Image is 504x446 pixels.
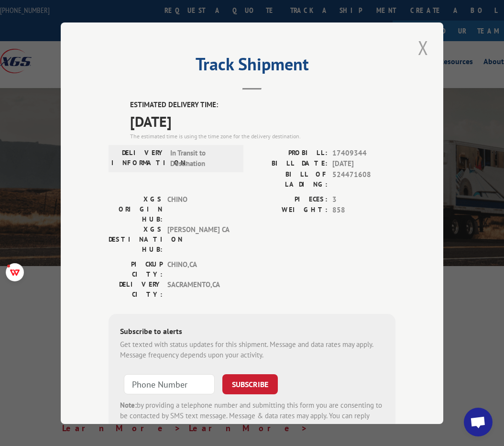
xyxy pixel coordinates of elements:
span: [DATE] [130,110,395,132]
label: XGS ORIGIN HUB: [109,194,163,224]
label: PICKUP CITY: [109,259,163,279]
span: 524471608 [332,169,395,189]
h2: Track Shipment [109,57,395,76]
span: 3 [332,194,395,205]
label: PIECES: [252,194,328,205]
span: [DATE] [332,158,395,169]
span: 17409344 [332,147,395,158]
div: Subscribe to alerts [120,325,384,339]
button: Close modal [415,34,431,61]
label: XGS DESTINATION HUB: [109,224,163,254]
button: SUBSCRIBE [222,374,278,394]
label: BILL DATE: [252,158,328,169]
label: ESTIMATED DELIVERY TIME: [130,100,395,111]
label: BILL OF LADING: [252,169,328,189]
span: In Transit to Destination [170,147,235,169]
div: The estimated time is using the time zone for the delivery destination. [130,132,395,140]
label: PROBILL: [252,147,328,158]
span: CHINO , CA [167,259,232,279]
span: 858 [332,205,395,216]
div: Get texted with status updates for this shipment. Message and data rates may apply. Message frequ... [120,339,384,360]
label: DELIVERY CITY: [109,279,163,299]
span: SACRAMENTO , CA [167,279,232,299]
span: CHINO [167,194,232,224]
strong: Note: [120,400,137,409]
div: by providing a telephone number and submitting this form you are consenting to be contacted by SM... [120,400,384,432]
span: [PERSON_NAME] CA [167,224,232,254]
input: Phone Number [124,374,215,394]
label: DELIVERY INFORMATION: [111,147,165,169]
a: Open chat [464,408,493,436]
label: WEIGHT: [252,205,328,216]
